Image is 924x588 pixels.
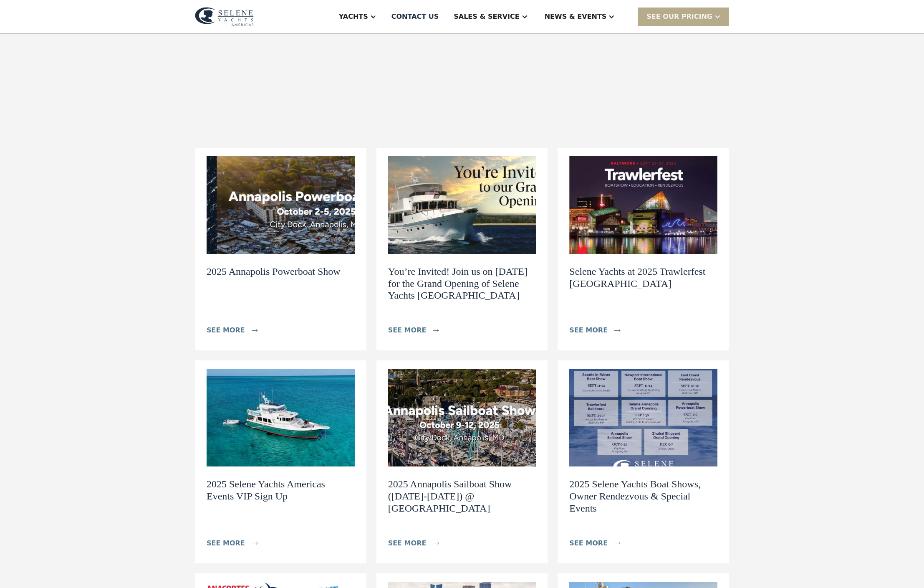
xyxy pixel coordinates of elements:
[646,12,712,22] div: SEE Our Pricing
[638,8,729,25] div: SEE Our Pricing
[545,12,607,22] div: News & EVENTS
[207,325,245,335] div: see more
[433,542,439,545] img: icon
[207,478,355,502] h2: 2025 Selene Yachts Americas Events VIP Sign Up
[569,266,717,290] h2: Selene Yachts at 2025 Trawlerfest [GEOGRAPHIC_DATA]
[454,12,519,22] div: Sales & Service
[558,360,729,563] a: 2025 Selene Yachts Boat Shows, Owner Rendezvous & Special Eventssee moreicon
[388,266,536,302] h2: You’re Invited! Join us on [DATE] for the Grand Opening of Selene Yachts [GEOGRAPHIC_DATA]
[195,360,366,563] a: 2025 Selene Yachts Americas Events VIP Sign Upsee moreicon
[252,329,258,332] img: icon
[207,266,341,278] h2: 2025 Annapolis Powerboat Show
[376,148,548,350] a: You’re Invited! Join us on [DATE] for the Grand Opening of Selene Yachts [GEOGRAPHIC_DATA]see mor...
[195,148,366,350] a: 2025 Annapolis Powerboat Showsee moreicon
[614,542,621,545] img: icon
[569,325,608,335] div: see more
[388,325,427,335] div: see more
[433,329,439,332] img: icon
[207,538,245,548] div: see more
[339,12,368,22] div: Yachts
[388,478,536,514] h2: 2025 Annapolis Sailboat Show ([DATE]-[DATE]) @ [GEOGRAPHIC_DATA]
[376,360,548,563] a: 2025 Annapolis Sailboat Show ([DATE]-[DATE]) @ [GEOGRAPHIC_DATA]see moreicon
[558,148,729,350] a: Selene Yachts at 2025 Trawlerfest [GEOGRAPHIC_DATA]see moreicon
[614,329,621,332] img: icon
[569,538,608,548] div: see more
[388,538,427,548] div: see more
[195,7,254,26] img: logo
[252,542,258,545] img: icon
[391,12,439,22] div: Contact US
[569,478,717,514] h2: 2025 Selene Yachts Boat Shows, Owner Rendezvous & Special Events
